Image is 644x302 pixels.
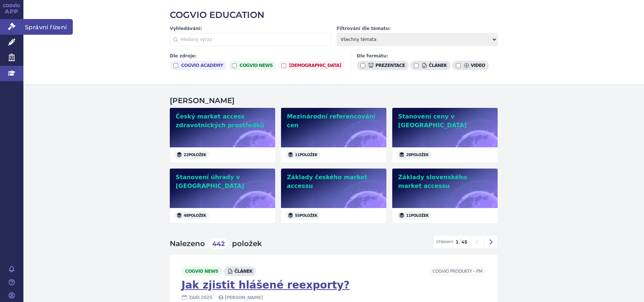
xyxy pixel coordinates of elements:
[174,150,209,159] span: 22 položek
[224,267,257,276] span: článek
[170,9,498,21] h2: COGVIO EDUCATION
[170,61,227,70] label: cogvio academy
[281,169,386,223] a: Základy českého market accessu55položek
[357,61,409,70] label: prezentace
[174,211,209,220] span: 48 položek
[392,108,498,163] a: Stanovení ceny v [GEOGRAPHIC_DATA]28položek
[281,108,386,163] a: Mezinárodní referencování cen11položek
[170,96,498,105] h2: [PERSON_NAME]
[232,63,237,68] input: cogvio news
[456,240,458,244] strong: 1
[357,53,489,59] h3: Dle formátu:
[170,108,275,163] a: Český market access zdravotnických prostředků22položek
[170,33,331,46] input: Hledaný výraz
[410,61,451,70] label: článek
[170,26,331,32] label: Vyhledávání:
[397,211,432,220] span: 11 položek
[287,173,381,190] h2: Základy českého market accessu
[278,61,345,70] label: [DEMOGRAPHIC_DATA]
[360,63,365,68] input: prezentace
[173,63,178,68] input: cogvio academy
[285,211,321,220] span: 55 položek
[170,169,275,223] a: Stanovení úhrady v [GEOGRAPHIC_DATA]48položek
[285,150,321,159] span: 11 položek
[209,238,228,249] span: 442
[452,61,489,70] label: video
[461,240,467,244] strong: 45
[392,169,498,223] a: Základy slovenského market accessu11položek
[23,19,73,34] span: Správní řízení
[397,150,432,159] span: 28 položek
[456,63,461,68] input: video
[436,240,453,244] span: Stránky:
[287,112,381,130] h2: Mezinárodní referencování cen
[170,53,345,59] h3: Dle zdroje:
[398,173,492,190] h2: Základy slovenského market accessu
[228,61,277,70] label: cogvio news
[337,26,498,32] label: Filtrování dle tématu:
[458,238,461,247] span: /
[170,238,262,249] h2: Nalezeno položek
[414,63,419,68] input: článek
[181,294,212,301] span: září 2025
[181,279,350,291] a: Jak zjistit hlášené reexporty?
[281,63,286,68] input: [DEMOGRAPHIC_DATA]
[429,267,486,276] span: COGVIO Produkty –⁠ PM
[398,112,492,130] h2: Stanovení ceny v [GEOGRAPHIC_DATA]
[218,294,263,301] span: [PERSON_NAME]
[181,267,222,276] span: cogvio news
[176,112,269,130] h2: Český market access zdravotnických prostředků
[176,173,269,190] h2: Stanovení úhrady v [GEOGRAPHIC_DATA]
